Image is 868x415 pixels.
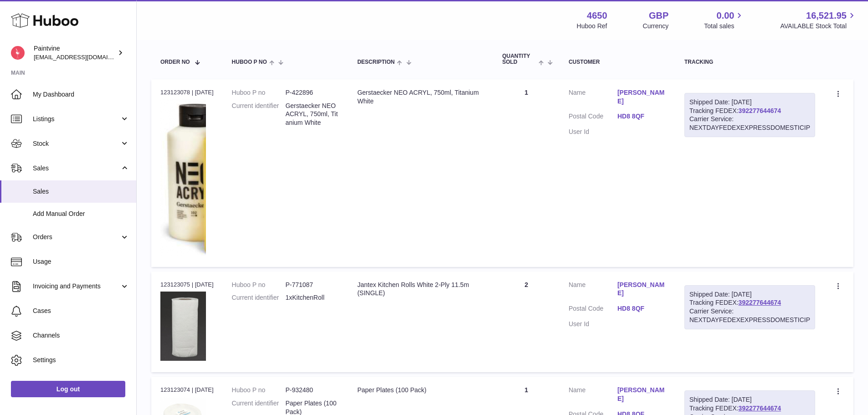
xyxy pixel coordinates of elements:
[11,46,25,60] img: euan@paintvine.co.uk
[569,304,617,315] dt: Postal Code
[617,88,666,106] a: [PERSON_NAME]
[33,307,129,315] span: Cases
[232,88,286,97] dt: Huboo P no
[285,281,339,289] dd: P-771087
[232,59,267,65] span: Huboo P no
[33,257,129,266] span: Usage
[684,285,815,330] div: Tracking FEDEX:
[689,115,810,132] div: Carrier Service: NEXTDAYFEDEXEXPRESSDOMESTICIP
[684,93,815,138] div: Tracking FEDEX:
[617,386,666,403] a: [PERSON_NAME]
[739,107,781,114] a: 392277644674
[11,381,125,397] a: Log out
[357,88,484,106] div: Gerstaecker NEO ACRYL, 750ml, Titanium White
[780,10,857,31] a: 16,521.95 AVAILABLE Stock Total
[160,88,214,97] div: 123123078 | [DATE]
[357,386,484,395] div: Paper Plates (100 Pack)
[357,281,484,298] div: Jantex Kitchen Rolls White 2-Ply 11.5m (SINGLE)
[587,10,607,22] strong: 4650
[493,79,560,267] td: 1
[33,139,120,148] span: Stock
[33,210,129,218] span: Add Manual Order
[285,386,339,395] dd: P-932480
[780,22,857,31] span: AVAILABLE Stock Total
[160,59,190,65] span: Order No
[717,10,734,22] span: 0.00
[160,292,206,361] img: 1683653328.png
[569,59,666,65] div: Customer
[689,395,810,404] div: Shipped Date: [DATE]
[357,59,395,65] span: Description
[33,282,120,291] span: Invoicing and Payments
[617,304,666,313] a: HD8 8QF
[160,281,214,289] div: 123123075 | [DATE]
[689,290,810,299] div: Shipped Date: [DATE]
[739,405,781,412] a: 392277644674
[232,386,286,395] dt: Huboo P no
[33,90,129,99] span: My Dashboard
[569,112,617,123] dt: Postal Code
[739,299,781,306] a: 392277644674
[232,281,286,289] dt: Huboo P no
[34,44,116,61] div: Paintvine
[569,88,617,108] dt: Name
[569,320,617,328] dt: User Id
[569,386,617,405] dt: Name
[160,99,206,256] img: 1648550517.png
[704,22,745,31] span: Total sales
[617,281,666,298] a: [PERSON_NAME]
[649,10,668,22] strong: GBP
[33,356,129,364] span: Settings
[704,10,745,31] a: 0.00 Total sales
[33,164,120,173] span: Sales
[689,98,810,107] div: Shipped Date: [DATE]
[34,53,134,61] span: [EMAIL_ADDRESS][DOMAIN_NAME]
[577,22,607,31] div: Huboo Ref
[33,187,129,196] span: Sales
[285,293,339,302] dd: 1xKitchenRoll
[232,102,286,128] dt: Current identifier
[285,88,339,97] dd: P-422896
[569,281,617,300] dt: Name
[617,112,666,121] a: HD8 8QF
[160,386,214,394] div: 123123074 | [DATE]
[502,53,536,65] span: Quantity Sold
[33,115,120,123] span: Listings
[569,128,617,136] dt: User Id
[684,59,815,65] div: Tracking
[285,102,339,128] dd: Gerstaecker NEO ACRYL, 750ml, Titanium White
[806,10,847,22] span: 16,521.95
[33,233,120,241] span: Orders
[689,307,810,324] div: Carrier Service: NEXTDAYFEDEXEXPRESSDOMESTICIP
[493,272,560,372] td: 2
[232,293,286,302] dt: Current identifier
[33,331,129,340] span: Channels
[643,22,669,31] div: Currency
